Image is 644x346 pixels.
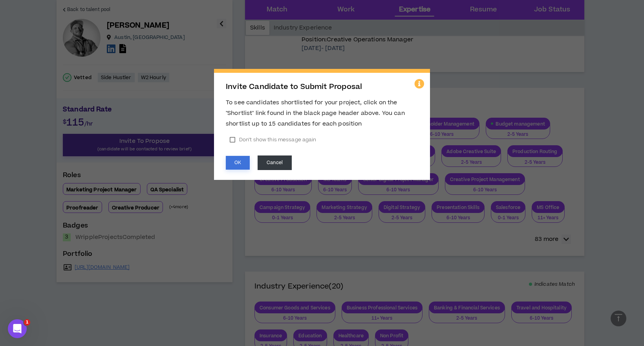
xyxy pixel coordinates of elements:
button: OK [226,156,250,170]
span: To see candidates shortlisted for your project, click on the "Shortlist" link found in the black ... [226,98,405,128]
label: Don’t show this message again [226,134,320,146]
button: Cancel [258,155,292,170]
span: 1 [24,319,30,326]
iframe: Intercom live chat [8,319,27,338]
h2: Invite Candidate to Submit Proposal [226,83,418,91]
